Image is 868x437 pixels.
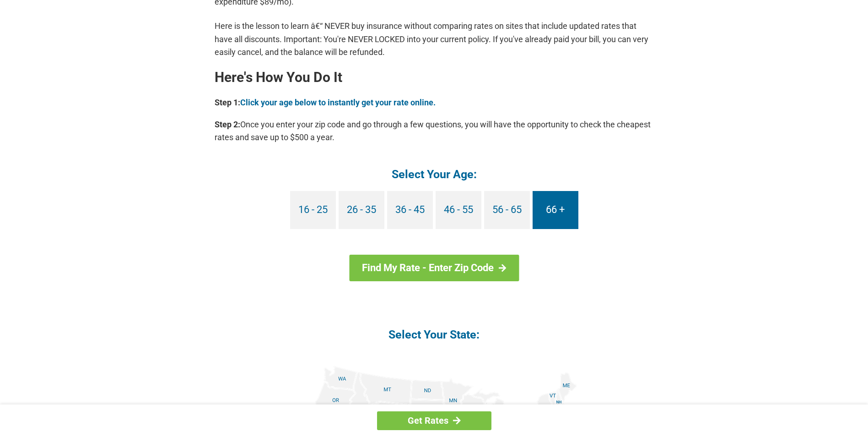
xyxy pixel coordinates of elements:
a: Get Rates [377,411,491,430]
a: Find My Rate - Enter Zip Code [349,255,519,281]
p: Once you enter your zip code and go through a few questions, you will have the opportunity to che... [215,118,654,144]
a: 56 - 65 [484,191,530,229]
b: Step 2: [215,120,240,129]
a: 16 - 25 [290,191,336,229]
b: Step 1: [215,98,240,107]
p: Here is the lesson to learn â€“ NEVER buy insurance without comparing rates on sites that include... [215,20,654,58]
a: 66 + [533,191,578,229]
h4: Select Your Age: [215,167,654,182]
h2: Here's How You Do It [215,70,654,85]
a: 36 - 45 [387,191,433,229]
h4: Select Your State: [215,327,654,342]
a: 46 - 55 [436,191,481,229]
a: Click your age below to instantly get your rate online. [240,98,436,107]
a: 26 - 35 [339,191,384,229]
